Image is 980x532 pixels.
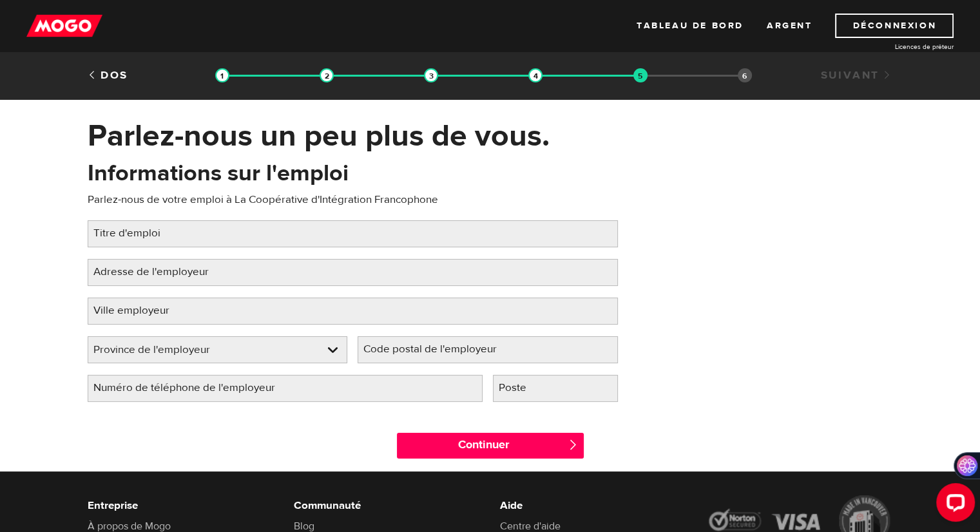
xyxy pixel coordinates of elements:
[895,43,954,51] font: Licences de prêteur
[93,303,169,318] font: Ville employeur
[568,439,579,450] font: 
[93,226,160,240] font: Titre d'emploi
[857,42,954,52] a: Licences de prêteur
[926,478,980,532] iframe: LiveChat chat widget
[320,68,334,82] img: transparent-188c492fd9eaac0f573672f40bb141c2.gif
[88,68,128,82] a: Dos
[363,342,497,356] font: Code postal de l'employeur
[88,193,438,207] font: Parlez-nous de votre emploi à La Coopérative d'Intégration Francophone
[637,20,744,32] font: Tableau de bord
[93,381,275,395] font: Numéro de téléphone de l'employeur
[101,68,128,82] font: Dos
[294,499,361,513] font: Communauté
[835,14,954,38] a: Déconnexion
[767,20,812,32] font: Argent
[821,68,879,82] font: Suivant
[767,14,812,38] a: Argent
[93,265,209,279] font: Adresse de l'employeur
[88,499,138,513] font: Entreprise
[26,14,102,38] img: mogo_logo-11ee424be714fa7cbb0f0f49df9e16ec.png
[852,20,936,32] font: Déconnexion
[633,68,648,82] img: transparent-188c492fd9eaac0f573672f40bb141c2.gif
[88,158,349,187] font: Informations sur l'emploi
[821,68,893,82] a: Suivant
[215,68,229,82] img: transparent-188c492fd9eaac0f573672f40bb141c2.gif
[424,68,438,82] img: transparent-188c492fd9eaac0f573672f40bb141c2.gif
[397,433,584,459] input: Continuer
[528,68,543,82] img: transparent-188c492fd9eaac0f573672f40bb141c2.gif
[637,14,744,38] a: Tableau de bord
[88,117,550,155] font: Parlez-nous un peu plus de vous.
[500,499,523,513] font: Aide
[499,381,526,395] font: Poste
